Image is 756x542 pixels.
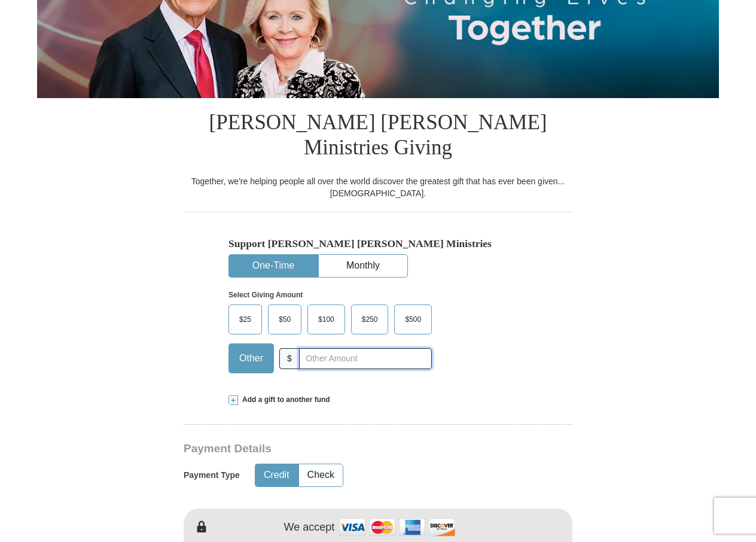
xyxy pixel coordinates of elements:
button: One-Time [229,255,318,277]
h4: We accept [284,521,335,534]
h5: Support [PERSON_NAME] [PERSON_NAME] Ministries [228,237,528,250]
img: credit cards accepted [337,514,457,540]
span: $250 [356,310,384,328]
button: Check [299,464,343,486]
span: $50 [273,310,297,328]
span: $25 [233,310,257,328]
span: $500 [399,310,427,328]
div: Together, we're helping people all over the world discover the greatest gift that has ever been g... [184,175,572,199]
span: $ [279,348,300,369]
span: Other [233,349,269,367]
h5: Payment Type [184,470,240,480]
button: Monthly [319,255,407,277]
strong: Select Giving Amount [228,291,303,299]
span: Add a gift to another fund [238,395,330,405]
button: Credit [255,464,298,486]
h3: Payment Details [184,442,489,456]
input: Other Amount [299,348,432,369]
h1: [PERSON_NAME] [PERSON_NAME] Ministries Giving [184,98,572,175]
span: $100 [312,310,340,328]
